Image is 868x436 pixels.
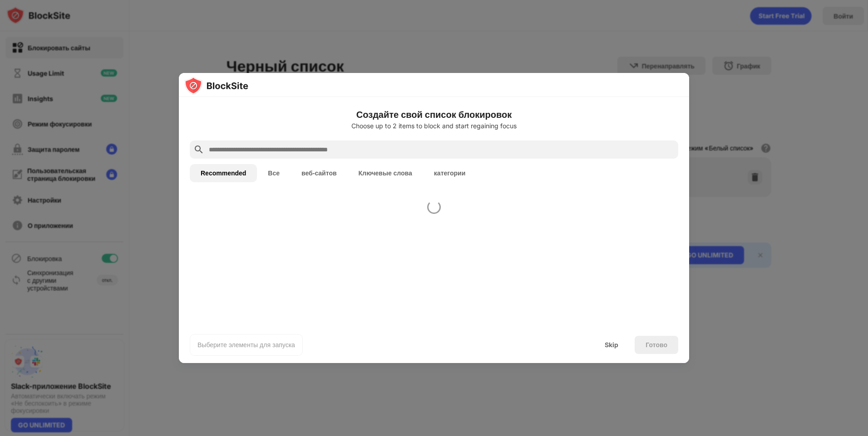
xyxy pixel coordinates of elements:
[197,340,295,349] div: Выберите элементы для запуска
[184,77,248,95] img: logo-blocksite.svg
[646,341,667,349] div: Готово
[193,144,204,155] img: search.svg
[423,164,476,182] button: категории
[605,341,618,349] div: Skip
[291,164,348,182] button: веб-сайтов
[190,122,678,130] div: Choose up to 2 items to block and start regaining focus
[257,164,291,182] button: Все
[348,164,423,182] button: Ключевые слова
[190,108,678,121] h6: Создайте свой список блокировок
[190,164,257,182] button: Recommended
